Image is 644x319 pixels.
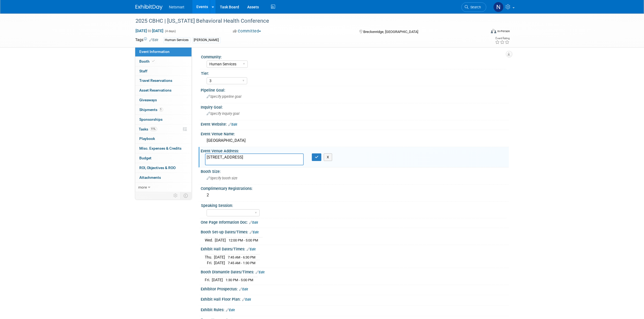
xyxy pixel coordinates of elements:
span: 7:45 AM - 6:30 PM [228,255,256,259]
div: Event Website: [201,120,509,127]
span: Budget [140,156,152,160]
div: Speaking Session: [201,202,506,208]
span: Breckenridge, [GEOGRAPHIC_DATA] [363,30,418,34]
td: Tags [136,37,158,43]
div: Exhibit Hall Floor Plan: [201,295,509,302]
div: Booth Size: [201,167,509,174]
a: Edit [250,230,259,234]
span: Netsmart [169,5,184,9]
span: Attachments [140,175,161,180]
a: Edit [256,270,265,274]
div: Exhibit Hall Dates/Times: [201,245,509,252]
td: [DATE] [214,260,225,266]
div: Event Venue Name: [201,130,509,137]
img: Format-Inperson.png [491,29,496,33]
span: Giveaways [140,98,157,102]
a: Edit [239,287,248,291]
img: Nina Finn [493,2,504,12]
span: Search [469,5,481,9]
a: Edit [226,308,235,312]
td: [DATE] [212,277,223,283]
span: Event Information [140,49,170,54]
td: Thu. [205,254,214,260]
a: Edit [150,38,158,42]
td: Fri. [205,260,214,266]
span: 12:00 PM - 5:00 PM [229,238,258,242]
div: Booth Set-up Dates/Times: [201,228,509,235]
a: Sponsorships [135,115,191,124]
div: Exhibitor Prospectus: [201,285,509,292]
span: (4 days) [165,29,176,33]
a: Attachments [135,173,191,182]
div: Inquiry Goal: [201,103,509,110]
div: Booth Dismantle Dates/Times: [201,268,509,275]
span: Shipments [140,108,163,112]
div: Community: [201,53,506,60]
span: to [147,29,152,33]
a: Travel Reservations [135,76,191,85]
span: Sponsorships [140,117,163,122]
span: Booth [140,59,156,63]
a: Shipments1 [135,105,191,115]
a: Event Information [135,47,191,56]
span: Asset Reservations [140,88,172,92]
a: Tasks11% [135,125,191,134]
div: Event Format [454,28,510,36]
span: Tasks [139,127,157,131]
div: Human Services [163,37,190,43]
div: One Page Information Doc: [201,218,509,225]
td: [DATE] [215,237,226,243]
span: 7:45 AM - 1:30 PM [228,261,256,265]
div: Tier: [201,69,506,76]
span: Staff [140,69,148,73]
span: Specify booth size [207,176,238,180]
span: Travel Reservations [140,78,173,83]
td: Personalize Event Tab Strip [171,192,181,199]
span: Specify inquiry goal [207,112,240,116]
a: Budget [135,153,191,163]
td: Toggle Event Tabs [180,192,191,199]
button: Committed [231,28,263,34]
div: [PERSON_NAME] [192,37,221,43]
div: Event Venue Address: [201,147,509,154]
td: [DATE] [214,254,225,260]
div: 2025 CBHC | [US_STATE] Behavioral Health Conference [134,16,478,26]
td: Wed. [205,237,215,243]
span: more [138,185,147,189]
span: Misc. Expenses & Credits [140,146,182,150]
a: Edit [249,221,258,224]
a: Edit [229,123,237,126]
img: ExhibitDay [136,5,163,10]
div: [GEOGRAPHIC_DATA] [205,136,505,145]
span: 1 [159,108,163,112]
a: Staff [135,66,191,76]
a: Edit [242,298,251,301]
a: Misc. Expenses & Credits [135,144,191,153]
span: ROI, Objectives & ROO [140,166,176,170]
a: Booth [135,57,191,66]
span: [DATE] [DATE] [136,28,164,33]
span: 11% [150,127,157,131]
span: 1:30 PM - 5:00 PM [226,278,253,282]
div: Pipeline Goal: [201,86,509,93]
a: Edit [247,247,256,251]
div: Complimentary Registrations: [201,184,509,191]
span: Playbook [140,136,155,141]
a: Asset Reservations [135,86,191,95]
div: Event Rating [495,37,510,40]
button: X [324,153,332,161]
td: Fri. [205,277,212,283]
a: Playbook [135,134,191,143]
div: Exhibit Rules: [201,306,509,313]
div: 2 [205,191,505,199]
a: Search [461,2,486,12]
i: Booth reservation complete [152,60,155,63]
span: Specify pipeline goal [207,95,242,99]
a: more [135,183,191,192]
a: Giveaways [135,95,191,105]
div: In-Person [497,29,510,33]
a: ROI, Objectives & ROO [135,163,191,173]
